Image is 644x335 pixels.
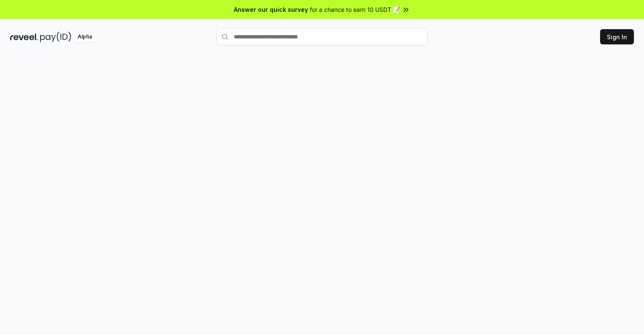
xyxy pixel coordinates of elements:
[310,5,400,14] span: for a chance to earn 10 USDT 📝
[600,29,634,44] button: Sign In
[40,32,71,42] img: pay_id
[10,32,38,42] img: reveel_dark
[234,5,308,14] span: Answer our quick survey
[73,32,97,42] div: Alpha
